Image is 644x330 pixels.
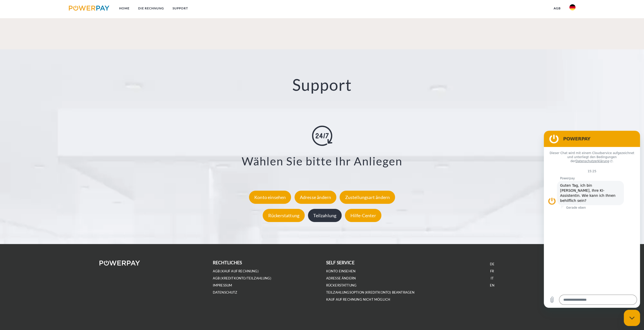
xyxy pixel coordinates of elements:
div: Teilzahlung [308,209,342,222]
iframe: Schaltfläche zum Öffnen des Messaging-Fensters; Konversation läuft [624,310,640,326]
a: Konto einsehen [248,194,293,200]
iframe: Messaging-Fenster [544,131,640,308]
a: Rückerstattung [261,213,306,218]
a: DATENSCHUTZ [213,290,237,295]
a: Teilzahlung [307,213,343,218]
h3: Wählen Sie bitte Ihr Anliegen [38,154,606,168]
div: Adresse ändern [295,191,337,204]
img: logo-powerpay.svg [69,6,110,11]
a: Adresse ändern [326,276,356,280]
div: Rückerstattung [263,209,305,222]
div: Konto einsehen [249,191,291,204]
h2: Support [32,75,612,95]
a: Zustellungsart ändern [338,194,396,200]
img: logo-powerpay-white.svg [99,260,140,266]
a: EN [490,283,494,288]
div: Hilfe-Center [345,209,381,222]
a: IT [490,276,493,280]
a: agb [549,4,565,13]
a: Konto einsehen [326,269,356,273]
a: SUPPORT [168,4,192,13]
a: IMPRESSUM [213,283,232,288]
b: rechtliches [213,260,242,265]
a: FR [490,269,494,273]
a: Hilfe-Center [344,213,382,218]
a: AGB (Kauf auf Rechnung) [213,269,259,273]
a: Kauf auf Rechnung nicht möglich [326,297,390,302]
a: AGB (Kreditkonto/Teilzahlung) [213,276,271,280]
a: DE [490,262,494,266]
b: self service [326,260,355,265]
a: Rückerstattung [326,283,357,288]
a: Teilzahlungsoption (KREDITKONTO) beantragen [326,290,415,295]
img: de [569,4,575,10]
a: Adresse ändern [293,194,338,200]
div: Zustellungsart ändern [340,191,395,204]
a: Home [115,4,134,13]
a: DIE RECHNUNG [134,4,168,13]
img: online-shopping.svg [312,126,332,146]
